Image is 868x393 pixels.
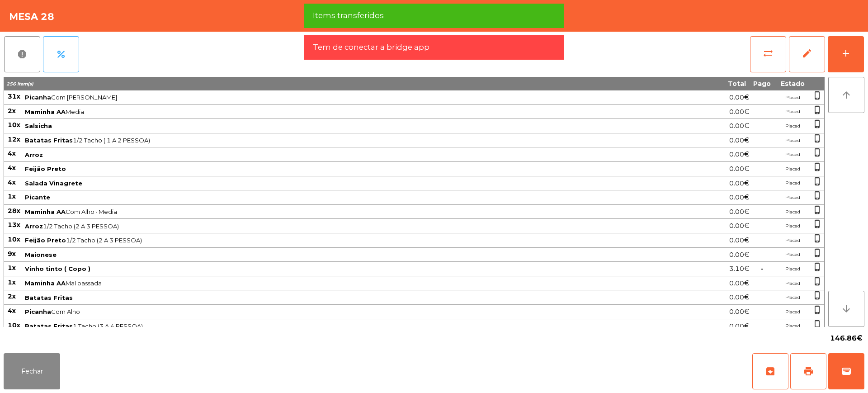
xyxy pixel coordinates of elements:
[813,134,822,143] span: phone_iphone
[729,291,749,303] span: 0.00€
[813,119,822,128] span: phone_iphone
[774,105,811,119] td: Placed
[763,48,774,59] span: sync_alt
[729,191,749,204] span: 0.00€
[729,234,749,246] span: 0.00€
[8,264,16,272] span: 1x
[774,119,811,133] td: Placed
[729,277,749,289] span: 0.00€
[729,134,749,147] span: 0.00€
[25,265,90,272] span: Vinho tinto ( Copo )
[4,353,60,389] button: Fechar
[8,207,20,215] span: 28x
[729,220,749,232] span: 0.00€
[813,91,822,100] span: phone_iphone
[841,366,852,377] span: wallet
[25,223,43,230] span: Arroz
[841,303,852,314] i: arrow_downward
[25,223,670,230] span: 1/2 Tacho (2 A 3 PESSOA)
[8,92,20,100] span: 31x
[750,77,774,90] th: Pago
[729,306,749,318] span: 0.00€
[774,147,811,162] td: Placed
[25,322,73,330] span: Batatas Fritas
[25,208,66,215] span: Maminha AA
[25,194,50,201] span: Picante
[813,205,822,214] span: phone_iphone
[25,94,51,101] span: Picanha
[765,366,776,377] span: archive
[8,292,16,300] span: 2x
[813,162,822,171] span: phone_iphone
[8,135,20,143] span: 12x
[729,249,749,261] span: 0.00€
[774,290,811,305] td: Placed
[813,148,822,157] span: phone_iphone
[9,10,54,24] h4: Mesa 28
[25,151,43,158] span: Arroz
[729,320,749,332] span: 0.00€
[830,331,863,345] span: 146.86€
[774,305,811,319] td: Placed
[790,353,826,389] button: print
[25,122,52,129] span: Salsicha
[774,162,811,176] td: Placed
[25,279,66,287] span: Maminha AA
[789,36,825,72] button: edit
[774,205,811,219] td: Placed
[25,294,73,301] span: Batatas Fritas
[8,121,20,129] span: 10x
[25,279,670,287] span: Mal passada
[774,262,811,276] td: Placed
[8,164,16,172] span: 4x
[828,291,864,327] button: arrow_downward
[828,77,864,113] button: arrow_upward
[729,206,749,218] span: 0.00€
[25,237,670,244] span: 1/2 Tacho (2 A 3 PESSOA)
[25,308,670,315] span: Com Alho
[813,219,822,228] span: phone_iphone
[8,278,16,286] span: 1x
[25,322,670,330] span: 1 Tacho (3 A 4 PESSOA)
[813,262,822,271] span: phone_iphone
[802,48,812,59] span: edit
[813,191,822,200] span: phone_iphone
[813,277,822,286] span: phone_iphone
[8,221,20,229] span: 13x
[8,192,16,200] span: 1x
[774,319,811,334] td: Placed
[56,49,66,60] span: percent
[813,177,822,186] span: phone_iphone
[25,308,51,315] span: Picanha
[25,137,670,144] span: 1/2 Tacho ( 1 A 2 PESSOA)
[752,353,788,389] button: archive
[313,42,429,53] span: Tem de conectar a bridge app
[8,250,16,258] span: 9x
[774,276,811,291] td: Placed
[8,149,16,157] span: 4x
[8,235,20,243] span: 10x
[25,94,670,101] span: Com [PERSON_NAME]
[8,321,20,329] span: 10x
[761,265,764,273] span: -
[813,105,822,114] span: phone_iphone
[774,90,811,105] td: Placed
[813,305,822,314] span: phone_iphone
[813,291,822,300] span: phone_iphone
[774,77,811,90] th: Estado
[6,81,33,87] span: 256 item(s)
[813,234,822,243] span: phone_iphone
[43,36,79,72] button: percent
[841,90,852,100] i: arrow_upward
[774,133,811,148] td: Placed
[8,178,16,186] span: 4x
[729,91,749,104] span: 0.00€
[729,120,749,132] span: 0.00€
[840,48,851,59] div: add
[813,320,822,329] span: phone_iphone
[774,233,811,248] td: Placed
[25,108,670,115] span: Media
[25,180,82,187] span: Salada Vinagrete
[4,36,40,72] button: report
[750,36,786,72] button: sync_alt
